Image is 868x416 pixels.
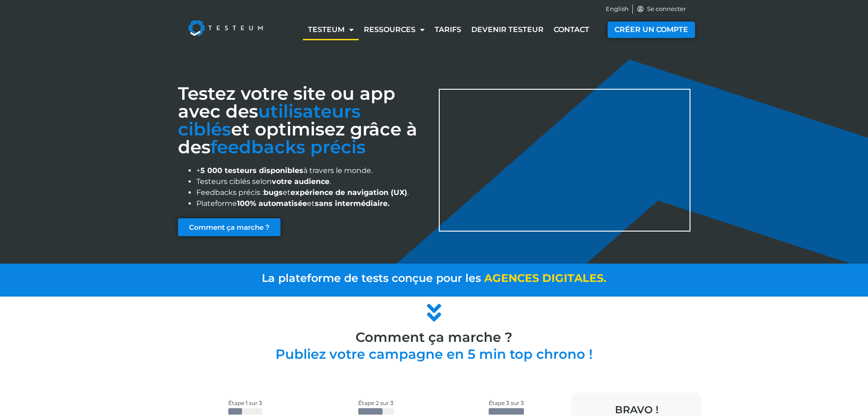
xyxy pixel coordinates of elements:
li: Feedbacks précis : et . [196,187,430,198]
a: Se connecter [636,5,686,14]
a: CRÉER UN COMPTE [608,22,695,38]
h2: Publiez votre campagne en 5 min top chrono ! [173,347,695,361]
span: CRÉER UN COMPTE [615,26,688,33]
a: Ressources [359,19,430,40]
span: Comment ça marche ? [189,224,270,231]
h3: Comment ça marche ? [173,330,695,344]
a: Contact [549,19,594,40]
h1: Testez votre site ou app avec des et optimisez grâce à des [178,85,430,156]
strong: expérience de navigation (UX) [291,188,407,197]
nav: Menu [296,19,601,40]
a: Comment ça marche ? [178,218,280,236]
span: Se connecter [645,5,686,14]
a: La plateforme de tests conçue pour les agencesdigitales. [173,272,695,285]
li: Plateforme et [196,198,430,209]
a: Tarifs [430,19,466,40]
strong: 5 000 testeurs disponibles [200,166,303,175]
strong: votre audience [272,177,329,186]
span: Étape 1 sur 3 [228,400,262,406]
span: utilisateurs ciblés [178,100,361,140]
span: feedbacks précis [210,136,366,158]
strong: sans intermédiaire. [315,199,389,208]
span: Étape 2 sur 3 [358,400,394,406]
strong: 100% automatisée [237,199,307,208]
img: Testeum Logo - Application crowdtesting platform [178,10,273,46]
span: La plateforme de tests conçue pour les [262,271,481,285]
a: Devenir testeur [466,19,549,40]
span: Étape 3 sur 3 [489,400,524,406]
a: English [606,5,629,14]
li: Testeurs ciblés selon . [196,176,430,187]
li: + à travers le monde. [196,165,430,176]
strong: bugs [264,188,283,197]
a: Testeum [303,19,359,40]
